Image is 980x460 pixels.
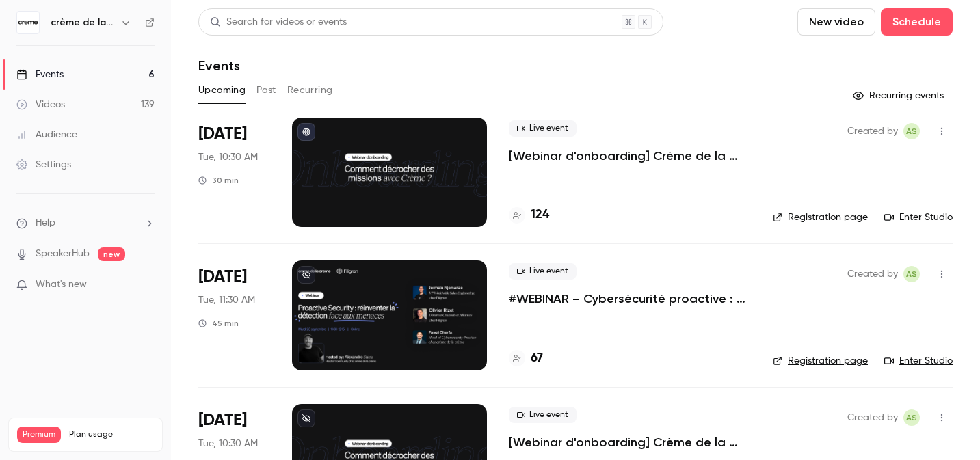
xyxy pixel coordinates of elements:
[906,266,917,282] span: AS
[903,266,920,282] span: Alexandre Sutra
[198,150,258,164] span: Tue, 10:30 AM
[198,123,247,145] span: [DATE]
[773,354,868,368] a: Registration page
[509,407,577,423] span: Live event
[509,263,577,280] span: Live event
[138,279,155,291] iframe: Noticeable Trigger
[16,128,77,141] div: Audience
[847,266,898,282] span: Created by
[906,123,917,139] span: AS
[509,290,751,307] a: #WEBINAR – Cybersécurité proactive : une nouvelle ère pour la détection des menaces avec [PERSON_...
[256,79,276,101] button: Past
[98,247,125,261] span: new
[509,434,751,450] a: [Webinar d'onboarding] Crème de la Crème : [PERSON_NAME] & Q&A par [PERSON_NAME]
[198,409,247,431] span: [DATE]
[198,175,239,186] div: 30 min
[17,427,61,443] span: Premium
[36,216,55,230] span: Help
[16,216,155,230] li: help-dropdown-opener
[36,247,90,261] a: SpeakerHub
[903,123,920,139] span: Alexandre Sutra
[51,16,115,29] h6: crème de la crème
[198,318,239,329] div: 45 min
[16,98,65,111] div: Videos
[903,409,920,426] span: Alexandre Sutra
[531,206,549,224] h4: 124
[847,85,953,107] button: Recurring events
[198,79,246,101] button: Upcoming
[906,409,917,426] span: AS
[198,260,270,370] div: Sep 23 Tue, 11:30 AM (Europe/Paris)
[198,57,240,74] h1: Events
[287,79,333,101] button: Recurring
[884,211,953,224] a: Enter Studio
[847,123,898,139] span: Created by
[36,278,87,292] span: What's new
[198,437,258,450] span: Tue, 10:30 AM
[16,68,64,81] div: Events
[797,8,875,36] button: New video
[198,266,247,288] span: [DATE]
[198,293,255,307] span: Tue, 11:30 AM
[531,349,543,368] h4: 67
[847,409,898,426] span: Created by
[17,12,39,33] img: crème de la crème
[16,158,71,172] div: Settings
[881,8,953,36] button: Schedule
[509,349,543,368] a: 67
[509,206,549,224] a: 124
[509,148,751,164] a: [Webinar d'onboarding] Crème de la Crème : [PERSON_NAME] & Q&A par [PERSON_NAME]
[773,211,868,224] a: Registration page
[884,354,953,368] a: Enter Studio
[198,118,270,227] div: Sep 23 Tue, 10:30 AM (Europe/Madrid)
[69,429,154,440] span: Plan usage
[509,120,577,137] span: Live event
[210,15,347,29] div: Search for videos or events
